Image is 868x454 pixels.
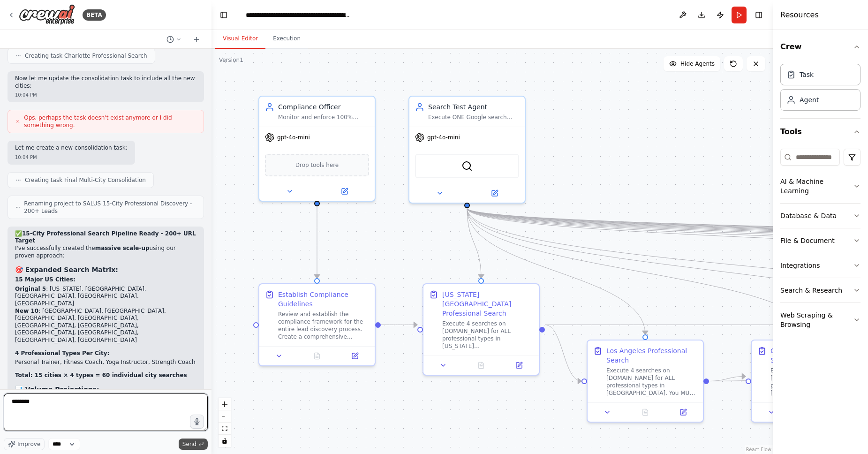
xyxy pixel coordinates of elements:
[219,398,231,410] button: zoom in
[219,435,231,447] button: toggle interactivity
[780,303,860,337] button: Web Scraping & Browsing
[780,60,860,118] div: Crew
[219,398,231,447] div: React Flow controls
[15,276,75,283] strong: 15 Major US Cities:
[800,95,819,105] div: Agent
[278,102,369,112] div: Compliance Officer
[503,360,535,371] button: Open in side panel
[4,438,45,450] button: Improve
[15,230,196,245] h2: ✅
[15,372,187,378] strong: Total: 15 cities × 4 types = 60 individual city searches
[95,245,150,251] strong: massive scale-up
[461,160,473,172] img: SerplyWebSearchTool
[606,367,697,397] div: Execute 4 searches on [DOMAIN_NAME] for ALL professional types in [GEOGRAPHIC_DATA]. You MUST com...
[461,360,501,371] button: No output available
[780,145,860,345] div: Tools
[780,228,860,253] button: File & Document
[189,34,204,45] button: Start a new chat
[190,415,204,429] button: Click to speak your automation idea
[258,283,376,366] div: Establish Compliance GuidelinesReview and establish the compliance framework for the entire lead ...
[24,114,196,129] span: Ops, perhaps the task doesn't exist anymore or I did something wrong.
[15,286,46,292] strong: Original 5
[462,208,486,278] g: Edge from a11c2ce5-39d4-4df0-9057-d567e046336d to 85c69149-9d42-4bb1-9617-7ec256119e0a
[295,160,339,170] span: Drop tools here
[408,96,526,204] div: Search Test AgentExecute ONE Google search using the SerplyWebSearchTool and display the raw, unf...
[215,29,265,49] button: Visual Editor
[15,286,196,308] li: : [US_STATE], [GEOGRAPHIC_DATA], [GEOGRAPHIC_DATA], [GEOGRAPHIC_DATA], [GEOGRAPHIC_DATA]
[25,52,147,60] span: Creating task Charlotte Professional Search
[462,208,814,334] g: Edge from a11c2ce5-39d4-4df0-9057-d567e046336d to 810b52d2-cb7e-49cf-aafe-9f68cbd454db
[427,134,460,141] span: gpt-4o-mini
[219,410,231,423] button: zoom out
[15,245,196,259] p: I've successfully created the using our proven approach:
[17,440,40,448] span: Improve
[780,34,860,60] button: Crew
[423,283,540,376] div: [US_STATE][GEOGRAPHIC_DATA] Professional SearchExecute 4 searches on [DOMAIN_NAME] for ALL profes...
[15,91,196,98] div: 10:04 PM
[780,278,860,303] button: Search & Research
[468,188,521,199] button: Open in side panel
[587,340,704,423] div: Los Angeles Professional SearchExecute 4 searches on [DOMAIN_NAME] for ALL professional types in ...
[25,176,146,184] span: Creating task Final Multi-City Consolidation
[664,56,720,71] button: Hide Agents
[626,407,665,418] button: No output available
[780,204,860,228] button: Database & Data
[277,134,310,141] span: gpt-4o-mini
[246,10,351,20] nav: breadcrumb
[15,386,99,393] strong: 📊 Volume Projections:
[15,154,128,161] div: 10:04 PM
[780,119,860,145] button: Tools
[462,208,650,334] g: Edge from a11c2ce5-39d4-4df0-9057-d567e046336d to 57206a9e-d140-4225-97fd-926bc0979f33
[15,308,196,344] li: : [GEOGRAPHIC_DATA], [GEOGRAPHIC_DATA], [GEOGRAPHIC_DATA], [GEOGRAPHIC_DATA], [GEOGRAPHIC_DATA], ...
[752,8,765,22] button: Hide right sidebar
[751,340,868,423] div: Chicago Professional SearchExecute 4 searches on [DOMAIN_NAME] for ALL professional types in [GEO...
[278,310,369,340] div: Review and establish the compliance framework for the entire lead discovery process. Create a com...
[780,9,819,21] h4: Resources
[746,447,771,452] a: React Flow attribution
[278,113,369,121] div: Monitor and enforce 100% compliance with web scraping ethics, robots.txt, rate limits, and terms ...
[258,96,376,202] div: Compliance OfficerMonitor and enforce 100% compliance with web scraping ethics, robots.txt, rate ...
[219,423,231,435] button: fit view
[442,290,533,318] div: [US_STATE][GEOGRAPHIC_DATA] Professional Search
[680,60,715,68] span: Hide Agents
[179,439,208,450] button: Send
[278,290,369,309] div: Establish Compliance Guidelines
[780,169,860,203] button: AI & Machine Learning
[15,359,196,366] li: Personal Trainer, Fitness Coach, Yoga Instructor, Strength Coach
[428,113,519,121] div: Execute ONE Google search using the SerplyWebSearchTool and display the raw, unfiltered results. ...
[15,266,118,273] strong: 🎯 Expanded Search Matrix:
[163,34,185,45] button: Switch to previous chat
[24,200,196,215] span: Renaming project to SALUS 15-City Professional Discovery - 200+ Leads
[15,75,196,90] p: Now let me update the consolidation task to include all the new cities:
[182,440,196,448] span: Send
[339,350,371,362] button: Open in side panel
[318,186,371,197] button: Open in side panel
[219,56,243,64] div: Version 1
[780,253,860,278] button: Integrations
[800,70,814,79] div: Task
[15,350,109,356] strong: 4 Professional Types Per City:
[428,102,519,112] div: Search Test Agent
[442,320,533,350] div: Execute 4 searches on [DOMAIN_NAME] for ALL professional types in [US_STATE][GEOGRAPHIC_DATA]. Yo...
[19,4,75,25] img: Logo
[15,144,128,152] p: Let me create a new consolidation task:
[265,29,308,49] button: Execution
[667,407,699,418] button: Open in side panel
[545,320,581,386] g: Edge from 85c69149-9d42-4bb1-9617-7ec256119e0a to 57206a9e-d140-4225-97fd-926bc0979f33
[83,9,106,21] div: BETA
[709,372,746,386] g: Edge from 57206a9e-d140-4225-97fd-926bc0979f33 to 810b52d2-cb7e-49cf-aafe-9f68cbd454db
[15,230,196,244] strong: 15-City Professional Search Pipeline Ready - 200+ URL Target
[15,308,38,314] strong: New 10
[606,346,697,365] div: Los Angeles Professional Search
[312,206,322,278] g: Edge from 2f849943-2561-4341-bcdf-966f6cf2acd7 to 8da2bd89-4060-4040-befa-830914c5ccf8
[217,8,230,22] button: Hide left sidebar
[297,350,337,362] button: No output available
[381,320,417,330] g: Edge from 8da2bd89-4060-4040-befa-830914c5ccf8 to 85c69149-9d42-4bb1-9617-7ec256119e0a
